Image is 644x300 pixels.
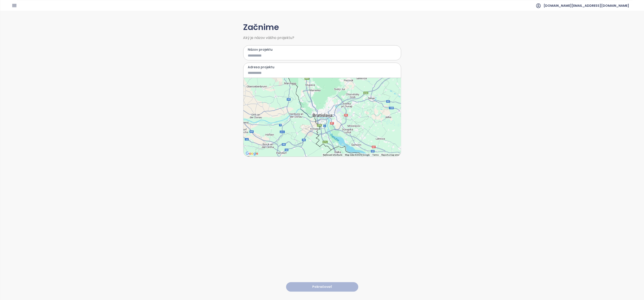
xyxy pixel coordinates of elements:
[245,151,259,157] img: Google
[248,47,396,52] label: Názov projektu
[373,154,379,156] a: Terms (opens in new tab)
[286,282,358,292] button: Pokračovať
[243,36,401,40] span: Aký je názov vášho projektu?
[243,21,401,34] h1: Začnime
[323,153,343,157] button: Keyboard shortcuts
[245,151,259,157] a: Open this area in Google Maps (opens a new window)
[345,154,370,156] span: Map data ©2025 Google
[248,65,396,70] label: Adresa projektu
[382,154,400,156] a: Report a map error
[544,0,629,11] span: [DOMAIN_NAME][EMAIL_ADDRESS][DOMAIN_NAME]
